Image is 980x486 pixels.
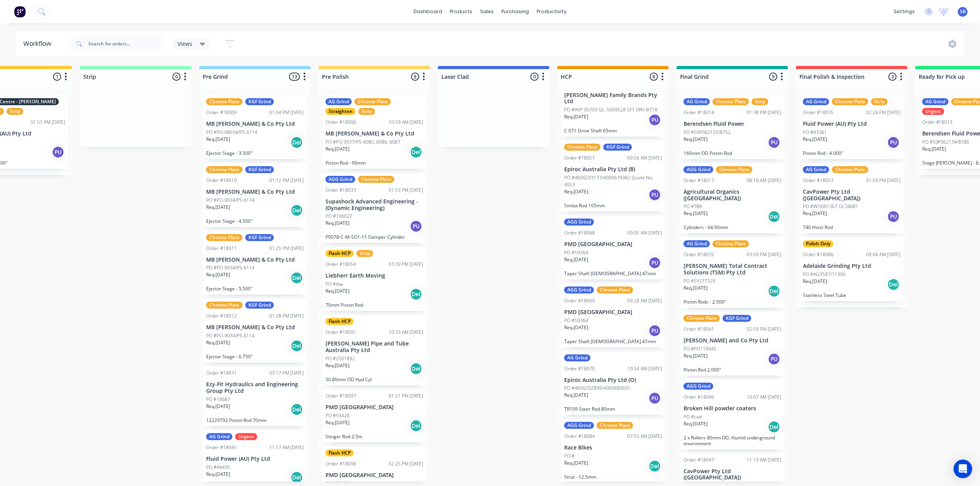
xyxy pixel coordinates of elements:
[866,109,901,116] div: 02:26 PM [DATE]
[803,292,901,298] p: Stainless Steel Tube
[922,139,970,146] p: PO #50P062134/8786
[564,422,594,429] div: AGG Grind
[326,139,400,146] p: PO #PO-9037/PS-6085, 6086, 6087
[322,315,426,385] div: Flash HCPOrder #1809110:33 AM [DATE][PERSON_NAME] Pipe and Tube Australia Pty LtdPO #2501892Req.[...
[627,297,662,304] div: 09:28 AM [DATE]
[768,210,780,223] div: Del
[235,433,257,440] div: Urgent
[684,240,710,247] div: AG Grind
[31,119,65,126] div: 01:51 PM [DATE]
[203,95,307,159] div: Chrome PlateKGF GrindOrder #1800901:04 PM [DATE]MB [PERSON_NAME] & Co Pty LtdPO #PO-98034/PS-6114...
[206,245,237,252] div: Order #18011
[326,450,354,456] div: Flash HCP
[476,6,498,17] div: sales
[326,288,350,295] p: Req. [DATE]
[291,136,303,149] div: Del
[326,187,356,194] div: Order #18033
[322,247,426,311] div: Flash HCPStripOrder #1805403:39 PM [DATE]Liebherr Earth MovingPO #tbaReq.[DATE]Del70mm Piston Rod
[410,146,422,158] div: Del
[960,8,966,15] span: SB
[389,119,423,126] div: 10:59 AM [DATE]
[498,6,533,17] div: purchasing
[206,403,230,410] p: Req. [DATE]
[291,272,303,284] div: Del
[326,404,423,411] p: PMD [GEOGRAPHIC_DATA]
[326,213,352,220] p: PO #106027
[322,389,426,443] div: Order #1809701:21 PM [DATE]PMD [GEOGRAPHIC_DATA]PO #59420Req.[DATE]DelStinger Rod 2.5m
[206,234,243,241] div: Chrome Plate
[564,106,657,113] p: PO #WIP 00703 GL: 5009528 SFT-DRV-B71R
[564,460,588,467] p: Req. [DATE]
[203,299,307,363] div: Chrome PlateKGF GrindOrder #1801201:28 PM [DATE]MB [PERSON_NAME] & Co Pty LtdPO #PO-9034/PS-6114R...
[716,166,753,173] div: Chrome Plate
[922,98,949,105] div: AG Grind
[206,121,304,127] p: MB [PERSON_NAME] & Co Pty Ltd
[410,420,422,432] div: Del
[291,204,303,217] div: Del
[564,154,595,161] div: Order #18057
[747,326,781,333] div: 02:59 PM [DATE]
[684,468,781,481] p: CavPower Pty Ltd ([GEOGRAPHIC_DATA])
[803,98,829,105] div: AG Grind
[564,166,662,173] p: Epiroc Australia Pty Ltd (B)
[803,203,858,210] p: PO #WO001367 GC34681
[206,354,304,359] p: Ejector Stage - 6.750"
[358,108,375,115] div: Strip
[357,250,373,257] div: Strip
[803,224,901,230] p: 740 Hoist Rod
[887,210,900,223] div: PU
[326,419,350,426] p: Req. [DATE]
[206,396,230,403] p: PO #18687
[269,177,304,184] div: 01:12 PM [DATE]
[684,413,702,420] p: PO #cod
[206,370,237,377] div: Order #18031
[887,136,900,149] div: PU
[684,383,713,390] div: AGG Grind
[269,109,304,116] div: 01:04 PM [DATE]
[627,229,662,236] div: 09:05 AM [DATE]
[206,204,230,211] p: Req. [DATE]
[866,177,901,184] div: 01:59 PM [DATE]
[245,166,274,173] div: KGF Grind
[684,177,714,184] div: Order #18017
[564,365,595,372] div: Order #18070
[649,257,661,269] div: PU
[269,370,304,377] div: 03:17 PM [DATE]
[322,173,426,243] div: AGG GrindChrome PlateOrder #1803301:53 PM [DATE]Supashock Advanced Engineering - (Dynamic Enginee...
[768,353,780,365] div: PU
[206,189,304,195] p: MB [PERSON_NAME] & Co Pty Ltd
[326,261,356,268] div: Order #18054
[803,166,829,173] div: AG Grind
[206,218,304,224] p: Ejector Stage - 4.500"
[564,249,588,256] p: PO #59364
[326,340,423,354] p: [PERSON_NAME] Pipe and Tube Australia Pty Ltd
[326,273,423,279] p: Liebherr Earth Moving
[747,109,781,116] div: 01:38 PM [DATE]
[564,256,588,263] p: Req. [DATE]
[269,245,304,252] div: 01:25 PM [DATE]
[684,352,708,359] p: Req. [DATE]
[684,420,708,427] p: Req. [DATE]
[680,95,784,159] div: AG GrindChrome PlateStripOrder #1801401:38 PM [DATE]Berendsen Fluid PowerPO #50P062155/8752Req.[D...
[922,119,953,126] div: Order #18013
[206,286,304,292] p: Ejector Stage - 5.500"
[206,129,257,136] p: PO #PO-98034/PS-6114
[684,136,708,143] p: Req. [DATE]
[206,264,255,271] p: PO #PO-9034/PS-6114
[684,394,714,401] div: Order #18046
[564,317,588,324] p: PO #59364
[326,250,354,257] div: Flash HCP
[410,363,422,375] div: Del
[684,405,781,412] p: Broken Hill powder coaters
[803,189,901,202] p: CavPower Pty Ltd ([GEOGRAPHIC_DATA])
[713,240,749,247] div: Chrome Plate
[564,286,594,293] div: AGG Grind
[684,224,781,230] p: Cylinders - 64.90mm
[564,324,588,331] p: Req. [DATE]
[684,456,714,463] div: Order #18047
[88,36,165,52] input: Search for orders...
[684,109,714,116] div: Order #18014
[326,318,354,325] div: Flash HCP
[627,365,662,372] div: 10:54 AM [DATE]
[752,98,768,105] div: Strip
